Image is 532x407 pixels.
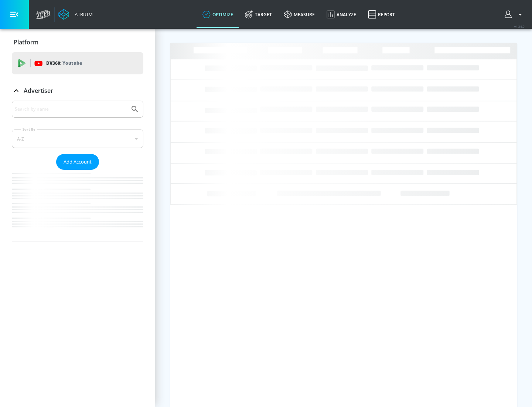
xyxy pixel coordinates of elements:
span: v 4.24.0 [514,24,525,28]
p: Platform [14,38,38,46]
div: A-Z [12,129,143,148]
a: Atrium [58,9,93,20]
p: Youtube [62,59,82,67]
div: Advertiser [12,101,143,242]
a: Target [239,1,278,28]
a: Report [362,1,401,28]
button: Add Account [56,154,99,170]
nav: list of Advertiser [12,170,143,242]
div: Atrium [72,11,93,18]
a: Analyze [321,1,362,28]
input: Search by name [15,104,127,114]
a: optimize [197,1,239,28]
label: Sort By [21,127,37,132]
p: DV360: [46,59,82,67]
p: Advertiser [24,87,53,95]
span: Add Account [64,158,92,166]
div: Platform [12,32,143,53]
a: measure [278,1,321,28]
div: DV360: Youtube [12,52,143,74]
div: Advertiser [12,80,143,101]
